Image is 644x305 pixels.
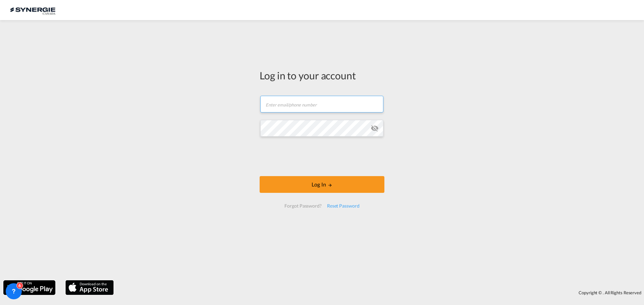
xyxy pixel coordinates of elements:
[260,68,384,82] div: Log in to your account
[65,280,114,296] img: apple.png
[10,3,55,18] img: 1f56c880d42311ef80fc7dca854c8e59.png
[117,287,644,298] div: Copyright © . All Rights Reserved
[3,280,56,296] img: google.png
[324,200,362,212] div: Reset Password
[260,176,384,193] button: LOGIN
[371,124,379,132] md-icon: icon-eye-off
[282,200,324,212] div: Forgot Password?
[260,96,383,112] input: Enter email/phone number
[271,143,373,169] iframe: reCAPTCHA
